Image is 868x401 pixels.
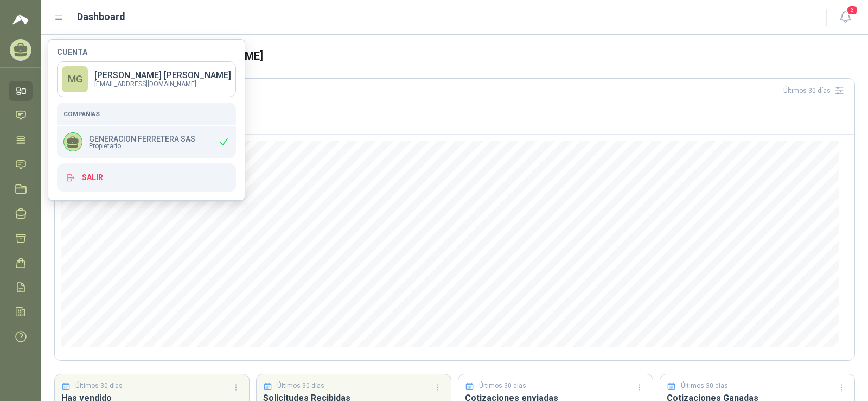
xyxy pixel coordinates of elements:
[57,61,236,97] a: MG[PERSON_NAME] [PERSON_NAME][EMAIL_ADDRESS][DOMAIN_NAME]
[681,381,728,391] p: Últimos 30 días
[57,48,236,56] h4: Cuenta
[75,381,123,391] p: Últimos 30 días
[846,5,858,15] span: 3
[62,66,88,92] div: MG
[89,143,195,149] span: Propietario
[57,126,236,158] div: GENERACION FERRETERA SASPropietario
[57,163,236,192] button: Salir
[61,112,848,119] p: Número de solicitudes nuevas por día
[479,381,526,391] p: Últimos 30 días
[835,8,855,27] button: 3
[72,48,855,65] h3: Bienvenido de nuevo [PERSON_NAME]
[94,81,231,87] p: [EMAIL_ADDRESS][DOMAIN_NAME]
[61,99,848,112] h3: Nuevas solicitudes en mis categorías
[77,9,125,24] h1: Dashboard
[63,109,229,119] h5: Compañías
[12,13,29,26] img: Logo peakr
[783,82,848,99] div: Últimos 30 días
[277,381,324,391] p: Últimos 30 días
[94,71,231,80] p: [PERSON_NAME] [PERSON_NAME]
[89,135,195,143] p: GENERACION FERRETERA SAS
